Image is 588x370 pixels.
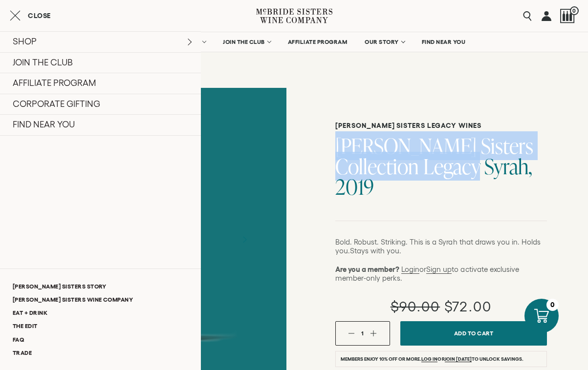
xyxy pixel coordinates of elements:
a: OUR STORY [358,32,411,52]
a: JOIN THE CLUB [217,32,277,52]
div: 0 [546,299,559,311]
button: Next [232,227,257,252]
p: or to activate exclusive member-only perks. [335,265,547,283]
span: OUR STORY [365,39,399,45]
span: JOIN THE CLUB [223,39,265,45]
span: $72.00 [444,299,491,314]
a: join [DATE] [445,356,472,362]
span: 0 [570,6,579,15]
button: Close cart [10,10,51,21]
h1: [PERSON_NAME] Sisters Collection Legacy Syrah, 2019 [335,136,547,197]
span: Stays with you. [350,247,401,255]
a: Sign up [426,265,452,274]
li: Members enjoy 10% off or more. or to unlock savings. [335,351,547,367]
span: Close [28,12,51,19]
s: $90.00 [391,299,440,314]
a: FIND NEAR YOU [415,32,472,52]
span: AFFILIATE PROGRAM [288,39,348,45]
a: AFFILIATE PROGRAM [282,32,354,52]
span: Bold. Robust. Striking. This is a Syrah that draws you in. Holds you. [335,238,541,255]
button: Add To Cart [400,321,547,346]
span: Add To Cart [454,326,494,340]
h6: [PERSON_NAME] Sisters Legacy Wines [335,122,547,130]
strong: Are you a member? [335,265,399,273]
a: Log in [421,356,437,362]
a: Login [401,265,419,274]
span: FIND NEAR YOU [422,39,466,45]
span: 1 [361,330,364,336]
